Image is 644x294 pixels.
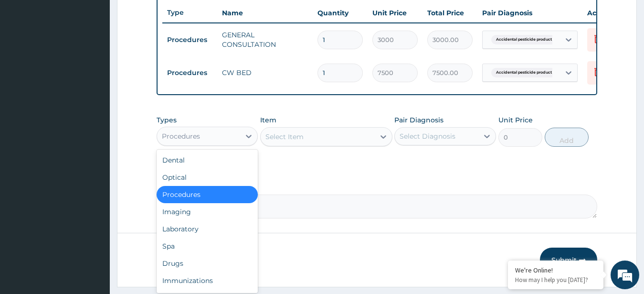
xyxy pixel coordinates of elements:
[265,132,304,142] div: Select Item
[157,181,598,189] label: Comment
[5,194,182,228] textarea: Type your message and hit 'Enter'
[157,186,258,203] div: Procedures
[162,31,217,49] td: Procedures
[400,131,455,141] div: Select Diagnosis
[540,248,597,272] button: Submit
[157,255,258,272] div: Drugs
[50,54,160,66] div: Chat with us now
[157,5,179,28] div: Minimize live chat window
[18,48,39,72] img: d_794563401_company_1708531726252_794563401
[422,3,477,22] th: Total Price
[157,152,258,169] div: Dental
[545,128,589,147] button: Add
[157,116,177,124] label: Types
[260,115,276,125] label: Item
[217,63,313,82] td: CW BED
[157,238,258,255] div: Spa
[157,272,258,289] div: Immunizations
[157,169,258,186] div: Optical
[491,68,563,77] span: Accidental pesticide product p...
[162,64,217,82] td: Procedures
[491,35,563,44] span: Accidental pesticide product p...
[313,3,368,22] th: Quantity
[498,115,533,125] label: Unit Price
[515,266,596,274] div: We're Online!
[55,87,132,184] span: We're online!
[515,276,596,284] p: How may I help you today?
[582,3,630,22] th: Actions
[368,3,422,22] th: Unit Price
[477,3,582,22] th: Pair Diagnosis
[162,4,217,22] th: Type
[217,25,313,54] td: GENERAL CONSULTATION
[162,131,200,141] div: Procedures
[394,115,443,125] label: Pair Diagnosis
[217,3,313,22] th: Name
[157,203,258,220] div: Imaging
[157,220,258,238] div: Laboratory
